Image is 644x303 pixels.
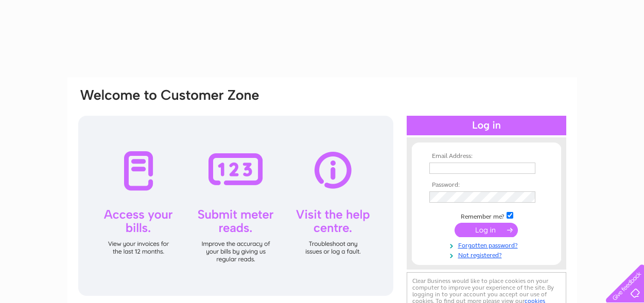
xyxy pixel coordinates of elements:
th: Password: [427,182,546,189]
th: Email Address: [427,153,546,160]
input: Submit [455,223,518,237]
td: Remember me? [427,210,546,221]
a: Not registered? [429,249,546,259]
a: Forgotten password? [429,240,546,249]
